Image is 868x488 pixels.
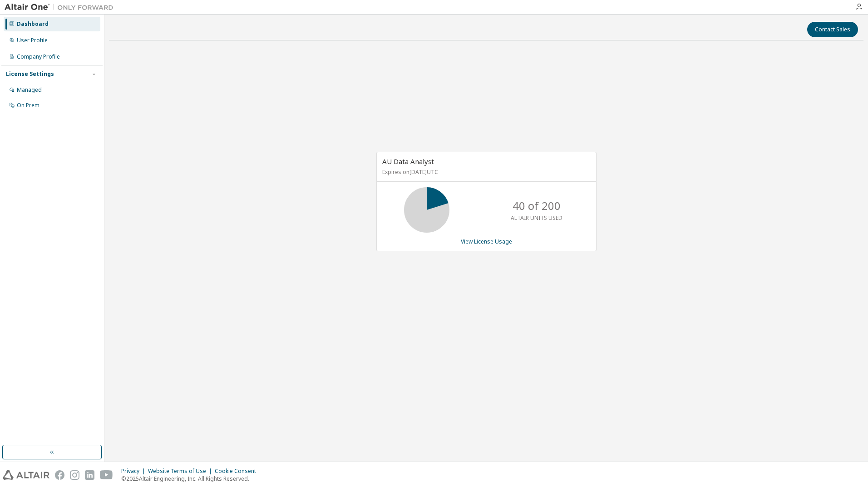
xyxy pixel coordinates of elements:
[3,470,49,480] img: altair_logo.svg
[148,468,215,475] div: Website Terms of Use
[382,157,434,166] span: AU Data Analyst
[5,3,118,12] img: Altair One
[70,470,79,480] img: instagram.svg
[807,22,858,37] button: Contact Sales
[17,102,39,109] div: On Prem
[513,198,561,214] p: 40 of 200
[17,20,49,28] div: Dashboard
[17,86,42,94] div: Managed
[121,468,148,475] div: Privacy
[511,214,562,222] p: ALTAIR UNITS USED
[17,37,48,44] div: User Profile
[461,238,512,245] a: View License Usage
[6,70,54,78] div: License Settings
[100,470,113,480] img: youtube.svg
[215,468,261,475] div: Cookie Consent
[121,475,261,483] p: © 2025 Altair Engineering, Inc. All Rights Reserved.
[17,53,60,60] div: Company Profile
[85,470,94,480] img: linkedin.svg
[55,470,64,480] img: facebook.svg
[382,168,588,176] p: Expires on [DATE] UTC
